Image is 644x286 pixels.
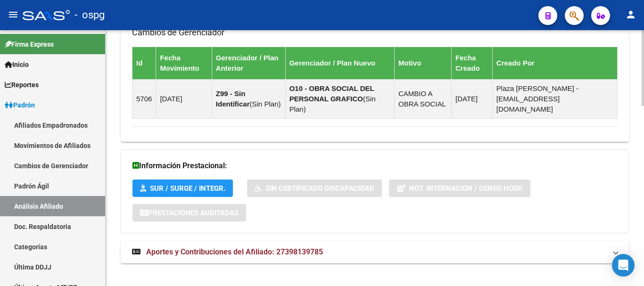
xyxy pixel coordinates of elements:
[132,79,156,118] td: 5706
[452,79,493,118] td: [DATE]
[247,180,382,197] button: Sin Certificado Discapacidad
[148,209,239,217] span: Prestaciones Auditadas
[5,59,29,70] span: Inicio
[285,47,394,79] th: Gerenciador / Plan Nuevo
[132,26,618,39] h3: Cambios de Gerenciador
[409,184,523,193] span: Not. Internacion / Censo Hosp.
[452,47,493,79] th: Fecha Creado
[289,84,374,103] strong: O10 - OBRA SOCIAL DEL PERSONAL GRAFICO
[156,47,212,79] th: Fecha Movimiento
[74,5,105,25] span: - ospg
[394,79,451,118] td: CAMBIO A OBRA SOCIAL
[265,184,374,193] span: Sin Certificado Discapacidad
[285,79,394,118] td: ( )
[8,9,19,20] mat-icon: menu
[492,79,617,118] td: Plaza [PERSON_NAME] - [EMAIL_ADDRESS][DOMAIN_NAME]
[612,254,635,277] div: Open Intercom Messenger
[625,9,636,20] mat-icon: person
[132,204,246,221] button: Prestaciones Auditadas
[5,39,54,49] span: Firma Express
[146,247,323,256] span: Aportes y Contribuciones del Afiliado: 27398139785
[389,180,530,197] button: Not. Internacion / Censo Hosp.
[132,180,233,197] button: SUR / SURGE / INTEGR.
[212,47,285,79] th: Gerenciador / Plan Anterior
[492,47,617,79] th: Creado Por
[132,159,617,172] h3: Información Prestacional:
[289,95,376,113] span: Sin Plan
[5,80,39,90] span: Reportes
[216,90,250,108] strong: Z99 - Sin Identificar
[121,241,629,263] mat-expansion-panel-header: Aportes y Contribuciones del Afiliado: 27398139785
[5,100,35,110] span: Padrón
[394,47,451,79] th: Motivo
[156,79,212,118] td: [DATE]
[132,47,156,79] th: Id
[150,184,225,193] span: SUR / SURGE / INTEGR.
[252,100,279,108] span: Sin Plan
[212,79,285,118] td: ( )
